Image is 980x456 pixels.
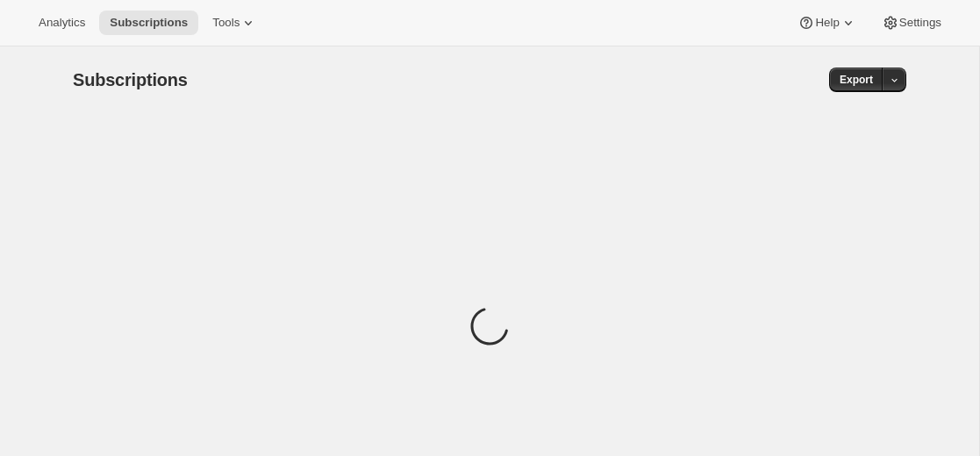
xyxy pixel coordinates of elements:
button: Settings [871,11,952,35]
button: Subscriptions [99,11,198,35]
button: Analytics [28,11,96,35]
span: Export [840,73,873,87]
span: Subscriptions [110,16,188,30]
span: Analytics [39,16,85,30]
span: Settings [899,16,941,30]
button: Help [787,11,867,35]
span: Subscriptions [73,70,188,89]
button: Export [829,68,883,92]
span: Help [815,16,839,30]
button: Tools [202,11,268,35]
span: Tools [212,16,240,30]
